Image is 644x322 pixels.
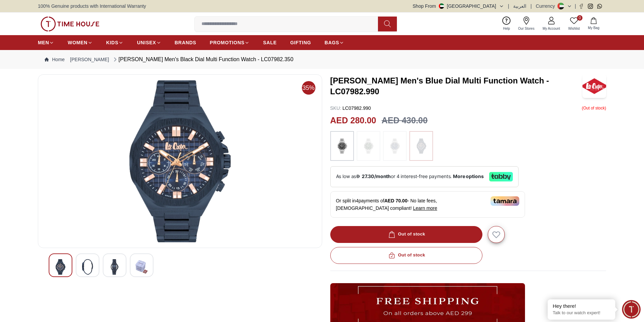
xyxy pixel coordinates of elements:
span: 0 [577,15,582,21]
span: BAGS [325,39,339,46]
img: ... [334,134,351,157]
a: Help [499,15,514,32]
a: MEN [38,36,54,49]
p: ( Out of stock ) [582,105,606,112]
img: ... [413,134,430,157]
img: Tamara [491,196,519,206]
span: UNISEX [137,39,156,46]
img: United Arab Emirates [439,3,444,9]
a: [PERSON_NAME] [70,56,109,63]
img: Lee Cooper Men's Black Dial Multi Function Watch - LC07982.350 [136,259,148,275]
a: KIDS [106,36,123,49]
nav: Breadcrumb [38,50,606,69]
span: My Bag [585,25,602,30]
span: | [530,3,532,9]
span: SALE [263,39,277,46]
img: Lee Cooper Men's Black Dial Multi Function Watch - LC07982.350 [109,259,121,275]
span: | [508,3,509,9]
span: WOMEN [68,39,88,46]
img: ... [360,134,377,157]
img: Lee Cooper Men's Black Dial Multi Function Watch - LC07982.350 [44,80,316,242]
span: AED 70.00 [384,198,407,203]
a: BAGS [325,36,344,49]
span: KIDS [106,39,118,46]
a: BRANDS [175,36,196,49]
a: GIFTING [290,36,311,49]
span: Our Stores [516,26,537,31]
img: Lee Cooper Men's Black Dial Multi Function Watch - LC07982.350 [81,259,94,275]
img: Lee Cooper Men's Black Dial Multi Function Watch - LC07982.350 [54,259,67,275]
a: WOMEN [68,36,93,49]
span: My Account [540,26,563,31]
a: Whatsapp [597,4,602,9]
a: Instagram [588,4,593,9]
span: Wishlist [566,26,582,31]
span: MEN [38,39,49,46]
button: My Bag [584,16,603,32]
a: Facebook [579,4,584,9]
button: العربية [513,3,526,9]
a: 0Wishlist [564,15,584,32]
div: Chat Widget [622,300,641,319]
a: PROMOTIONS [210,36,250,49]
img: Lee Cooper Men's Blue Dial Multi Function Watch - LC07982.990 [582,74,606,98]
a: UNISEX [137,36,161,49]
div: Hey there! [553,303,610,309]
p: LC07982.990 [330,105,371,112]
h3: AED 430.00 [382,114,428,127]
span: PROMOTIONS [210,39,245,46]
a: Home [45,56,65,63]
span: | [575,3,576,9]
img: ... [386,134,403,157]
span: BRANDS [175,39,196,46]
h2: AED 280.00 [330,114,376,127]
img: ... [41,17,99,31]
span: GIFTING [290,39,311,46]
button: Shop From[GEOGRAPHIC_DATA] [413,3,504,9]
span: 100% Genuine products with International Warranty [38,3,146,9]
span: 35% [302,81,315,95]
h3: [PERSON_NAME] Men's Blue Dial Multi Function Watch - LC07982.990 [330,75,583,97]
span: Help [500,26,513,31]
span: SKU : [330,105,341,111]
span: Learn more [413,205,437,211]
a: SALE [263,36,277,49]
p: Talk to our watch expert! [553,310,610,316]
div: [PERSON_NAME] Men's Black Dial Multi Function Watch - LC07982.350 [112,55,293,64]
a: Our Stores [514,15,539,32]
div: Or split in 4 payments of - No late fees, [DEMOGRAPHIC_DATA] compliant! [330,191,525,218]
div: Currency [536,3,558,9]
